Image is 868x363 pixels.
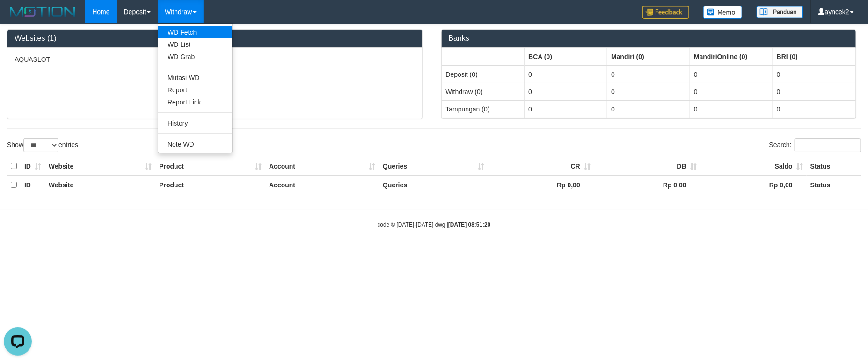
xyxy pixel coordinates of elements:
[795,138,861,152] input: Search:
[525,83,607,100] td: 0
[690,83,773,100] td: 0
[607,83,690,100] td: 0
[155,176,265,194] th: Product
[23,138,58,152] select: Showentries
[488,157,594,176] th: CR
[700,157,807,176] th: Saldo
[773,66,856,83] td: 0
[7,5,78,19] img: MOTION_logo.png
[4,4,32,32] button: Open LiveChat chat widget
[773,48,856,66] th: Group: activate to sort column ascending
[158,117,232,129] a: History
[594,176,700,194] th: Rp 0,00
[158,84,232,96] a: Report
[158,26,232,38] a: WD Fetch
[773,100,856,118] td: 0
[158,38,232,51] a: WD List
[158,51,232,63] a: WD Grab
[807,176,861,194] th: Status
[21,176,45,194] th: ID
[525,48,607,66] th: Group: activate to sort column ascending
[442,83,525,100] td: Withdraw (0)
[700,176,807,194] th: Rp 0,00
[379,176,488,194] th: Queries
[442,100,525,118] td: Tampungan (0)
[265,176,379,194] th: Account
[45,176,155,194] th: Website
[15,55,415,64] p: AQUASLOT
[607,100,690,118] td: 0
[442,48,525,66] th: Group: activate to sort column ascending
[488,176,594,194] th: Rp 0,00
[703,6,743,19] img: Button%20Memo.svg
[45,157,155,176] th: Website
[158,138,232,150] a: Note WD
[158,96,232,108] a: Report Link
[607,66,690,83] td: 0
[690,100,773,118] td: 0
[594,157,700,176] th: DB
[690,66,773,83] td: 0
[21,157,45,176] th: ID
[448,222,490,228] strong: [DATE] 08:51:20
[807,157,861,176] th: Status
[607,48,690,66] th: Group: activate to sort column ascending
[155,157,265,176] th: Product
[449,34,849,43] h3: Banks
[379,157,488,176] th: Queries
[773,83,856,100] td: 0
[757,6,803,18] img: panduan.png
[442,66,525,83] td: Deposit (0)
[769,138,861,152] label: Search:
[642,6,689,19] img: Feedback.jpg
[378,222,491,228] small: code © [DATE]-[DATE] dwg |
[525,66,607,83] td: 0
[690,48,773,66] th: Group: activate to sort column ascending
[15,34,415,43] h3: Websites (1)
[265,157,379,176] th: Account
[7,138,78,152] label: Show entries
[525,100,607,118] td: 0
[158,72,232,84] a: Mutasi WD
